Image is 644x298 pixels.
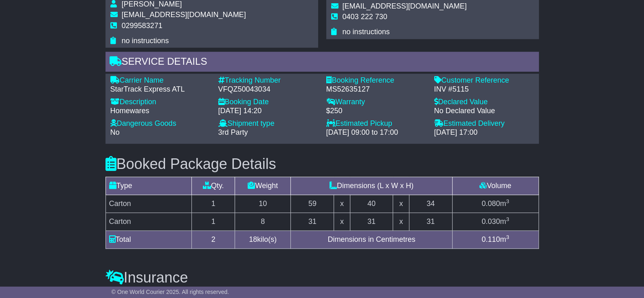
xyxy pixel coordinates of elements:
[218,128,248,136] span: 3rd Party
[481,235,500,243] span: 0.110
[291,177,452,195] td: Dimensions (L x W x H)
[506,216,509,222] sup: 3
[122,11,246,19] span: [EMAIL_ADDRESS][DOMAIN_NAME]
[452,195,538,213] td: m
[452,177,538,195] td: Volume
[110,98,210,107] div: Description
[326,76,426,85] div: Booking Reference
[434,119,534,128] div: Estimated Delivery
[192,177,235,195] td: Qty.
[326,98,426,107] div: Warranty
[110,107,210,116] div: Homewares
[343,2,467,10] span: [EMAIL_ADDRESS][DOMAIN_NAME]
[350,213,393,231] td: 31
[192,195,235,213] td: 1
[506,198,509,204] sup: 3
[481,217,500,226] span: 0.030
[393,213,409,231] td: x
[350,195,393,213] td: 40
[291,195,334,213] td: 59
[235,231,291,249] td: kilo(s)
[326,119,426,128] div: Estimated Pickup
[218,76,318,85] div: Tracking Number
[434,98,534,107] div: Declared Value
[106,231,192,249] td: Total
[409,195,452,213] td: 34
[106,177,192,195] td: Type
[112,289,229,295] span: © One World Courier 2025. All rights reserved.
[434,76,534,85] div: Customer Reference
[106,195,192,213] td: Carton
[218,119,318,128] div: Shipment type
[291,231,452,249] td: Dimensions in Centimetres
[434,85,534,94] div: INV #5115
[106,270,539,286] h3: Insurance
[235,177,291,195] td: Weight
[106,156,539,172] h3: Booked Package Details
[434,107,534,116] div: No Declared Value
[506,234,509,240] sup: 3
[334,213,350,231] td: x
[452,213,538,231] td: m
[122,37,169,45] span: no instructions
[481,199,500,208] span: 0.080
[393,195,409,213] td: x
[235,195,291,213] td: 10
[106,52,539,74] div: Service Details
[110,119,210,128] div: Dangerous Goods
[218,85,318,94] div: VFQZ50043034
[249,235,257,243] span: 18
[110,128,120,136] span: No
[192,213,235,231] td: 1
[110,85,210,94] div: StarTrack Express ATL
[291,213,334,231] td: 31
[326,128,426,137] div: [DATE] 09:00 to 17:00
[409,213,452,231] td: 31
[106,213,192,231] td: Carton
[122,22,163,30] span: 0299583271
[434,128,534,137] div: [DATE] 17:00
[326,107,426,116] div: $250
[192,231,235,249] td: 2
[218,107,318,116] div: [DATE] 14:20
[326,85,426,94] div: MS52635127
[110,76,210,85] div: Carrier Name
[343,13,387,21] span: 0403 222 730
[235,213,291,231] td: 8
[343,28,390,36] span: no instructions
[452,231,538,249] td: m
[334,195,350,213] td: x
[218,98,318,107] div: Booking Date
